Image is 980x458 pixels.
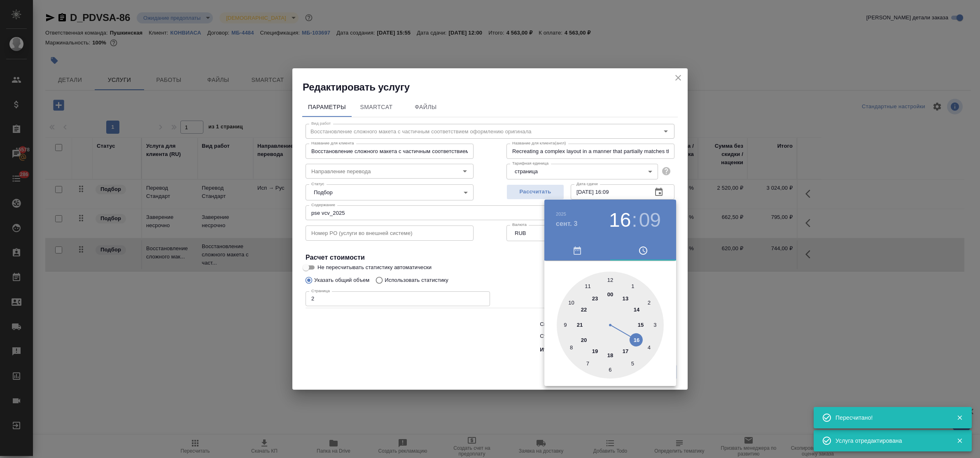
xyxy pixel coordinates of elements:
[835,414,944,422] div: Пересчитано!
[632,209,637,232] h3: :
[609,209,631,232] button: 16
[639,209,661,232] button: 09
[951,414,968,421] button: Закрыть
[835,437,944,445] div: Услуга отредактирована
[951,437,968,444] button: Закрыть
[556,212,566,216] button: 2025
[556,219,578,229] button: сент. 3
